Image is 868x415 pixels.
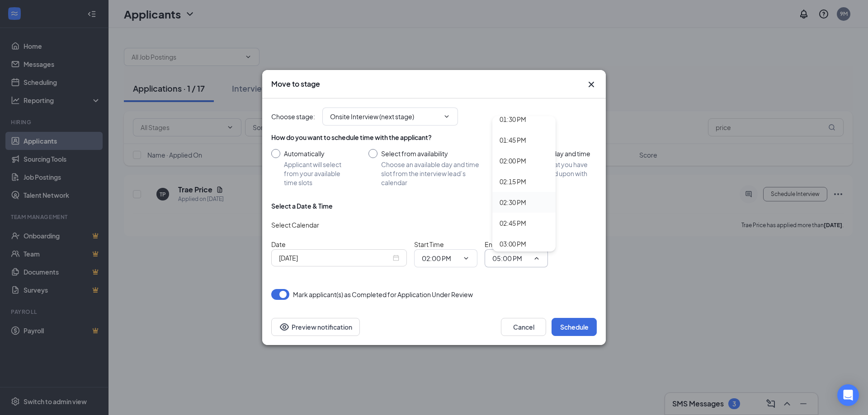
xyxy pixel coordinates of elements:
span: Choose stage : [271,112,315,121]
h3: Move to stage [271,79,320,89]
button: Cancel [501,318,546,336]
div: 01:45 PM [500,135,526,145]
span: Mark applicant(s) as Completed for Application Under Review [293,289,473,300]
div: 02:00 PM [500,156,526,166]
span: Start Time [414,240,444,248]
div: 01:30 PM [500,114,526,124]
span: Select Calendar [271,221,319,229]
button: Close [586,79,597,90]
svg: Eye [279,322,290,332]
div: How do you want to schedule time with the applicant? [271,133,597,142]
input: Start time [422,253,459,263]
button: Preview notificationEye [271,318,360,336]
div: 03:00 PM [500,239,526,249]
div: 02:30 PM [500,197,526,207]
div: 02:15 PM [500,177,526,187]
div: Open Intercom Messenger [837,384,859,406]
div: Select a Date & Time [271,201,333,210]
input: Oct 21, 2025 [279,253,391,263]
span: End Time [485,240,512,248]
svg: ChevronDown [462,255,470,262]
span: Date [271,240,286,248]
div: 02:45 PM [500,218,526,228]
input: End time [492,253,529,263]
svg: ChevronUp [533,255,540,262]
svg: ChevronDown [443,113,450,120]
svg: Cross [586,79,597,90]
button: Schedule [552,318,597,336]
